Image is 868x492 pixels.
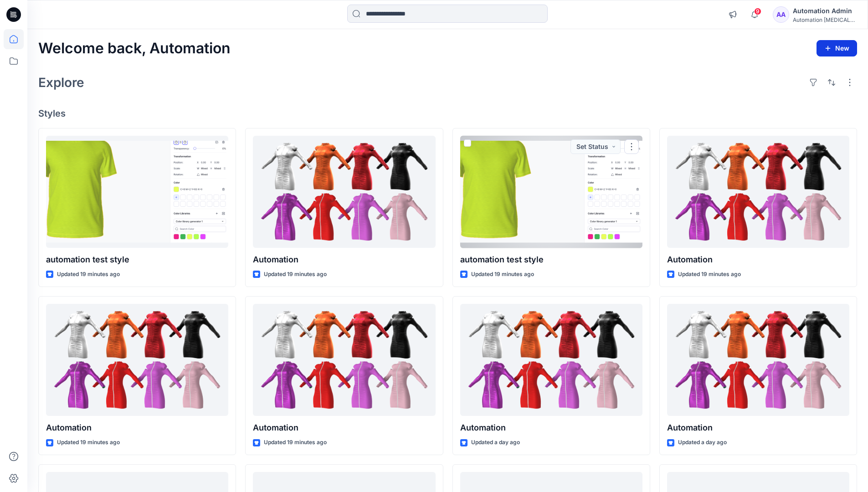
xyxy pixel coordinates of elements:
[667,253,849,266] p: Automation
[678,438,727,447] p: Updated a day ago
[460,136,642,248] a: automation test style
[253,136,435,248] a: Automation
[253,304,435,416] a: Automation
[667,304,849,416] a: Automation
[471,438,520,447] p: Updated a day ago
[46,421,228,434] p: Automation
[471,270,534,279] p: Updated 19 minutes ago
[460,253,642,266] p: automation test style
[460,304,642,416] a: Automation
[793,5,857,16] div: Automation Admin
[460,421,642,434] p: Automation
[264,270,327,279] p: Updated 19 minutes ago
[667,136,849,248] a: Automation
[793,16,857,23] div: Automation [MEDICAL_DATA]...
[46,253,228,266] p: automation test style
[38,75,84,90] h2: Explore
[57,438,120,447] p: Updated 19 minutes ago
[46,304,228,416] a: Automation
[38,108,857,119] h4: Styles
[667,421,849,434] p: Automation
[46,136,228,248] a: automation test style
[38,40,231,57] h2: Welcome back, Automation
[773,6,789,23] div: AA
[57,270,120,279] p: Updated 19 minutes ago
[264,438,327,447] p: Updated 19 minutes ago
[253,253,435,266] p: Automation
[678,270,741,279] p: Updated 19 minutes ago
[754,8,761,15] span: 9
[817,40,857,56] button: New
[253,421,435,434] p: Automation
